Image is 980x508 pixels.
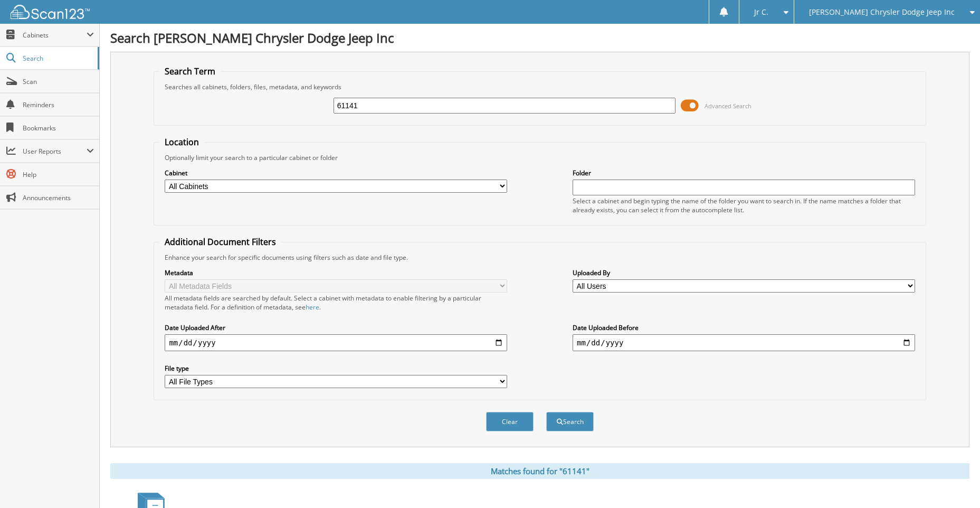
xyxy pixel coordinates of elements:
[23,31,87,40] span: Cabinets
[23,170,94,179] span: Help
[754,9,768,15] span: Jr C.
[573,334,915,351] input: end
[573,196,915,214] div: Select a cabinet and begin typing the name of the folder you want to search in. If the name match...
[23,54,92,63] span: Search
[159,82,920,91] div: Searches all cabinets, folders, files, metadata, and keywords
[165,323,507,332] label: Date Uploaded After
[159,253,920,262] div: Enhance your search for specific documents using filters such as date and file type.
[486,412,534,431] button: Clear
[159,153,920,162] div: Optionally limit your search to a particular cabinet or folder
[110,29,969,46] h1: Search [PERSON_NAME] Chrysler Dodge Jeep Inc
[573,268,915,277] label: Uploaded By
[23,100,94,109] span: Reminders
[23,193,94,202] span: Announcements
[23,124,94,133] span: Bookmarks
[573,323,915,332] label: Date Uploaded Before
[110,463,969,479] div: Matches found for "61141"
[165,364,507,373] label: File type
[546,412,594,431] button: Search
[165,334,507,351] input: start
[165,294,507,312] div: All metadata fields are searched by default. Select a cabinet with metadata to enable filtering b...
[165,268,507,277] label: Metadata
[306,303,319,312] a: here
[159,136,204,148] legend: Location
[165,168,507,177] label: Cabinet
[23,147,87,156] span: User Reports
[159,65,221,77] legend: Search Term
[159,236,281,248] legend: Additional Document Filters
[809,9,955,15] span: [PERSON_NAME] Chrysler Dodge Jeep Inc
[705,102,751,110] span: Advanced Search
[23,77,94,86] span: Scan
[573,168,915,177] label: Folder
[11,5,90,19] img: scan123-logo-white.svg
